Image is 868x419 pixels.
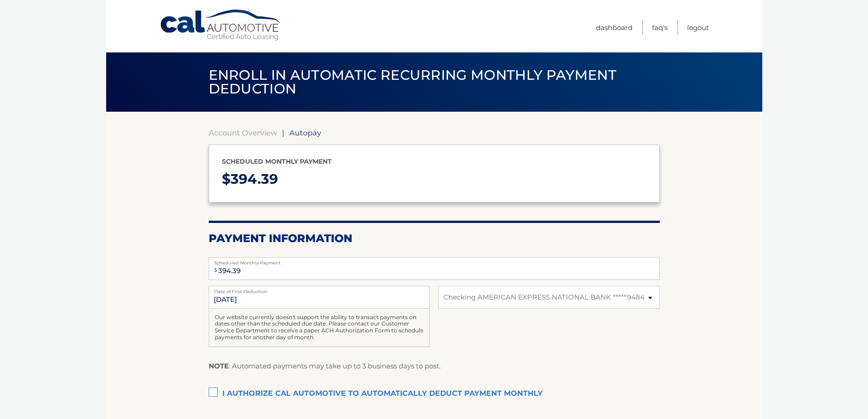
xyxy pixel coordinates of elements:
[209,286,430,309] input: Payment Date
[209,286,430,293] label: Date of First Deduction
[209,385,660,403] label: I authorize cal automotive to automatically deduct payment monthly
[289,128,321,137] span: Autopay
[209,309,430,347] div: Our website currently doesn't support the ability to transact payments on dates other than the sc...
[231,171,278,187] span: 394.39
[687,20,709,35] a: Logout
[282,128,284,137] span: |
[209,360,441,372] p: : Automated payments may take up to 3 business days to post.
[209,257,660,264] label: Scheduled Monthly Payment
[211,260,220,280] span: $
[209,232,660,245] h2: Payment Information
[209,362,229,370] strong: NOTE
[209,257,660,280] input: Payment Amount
[222,167,647,191] p: $
[209,67,616,97] span: Enroll in automatic recurring monthly payment deduction
[209,128,277,137] a: Account Overview
[596,20,632,35] a: Dashboard
[222,156,647,167] p: Scheduled monthly payment
[159,9,282,41] a: Cal Automotive
[652,20,668,35] a: FAQ's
